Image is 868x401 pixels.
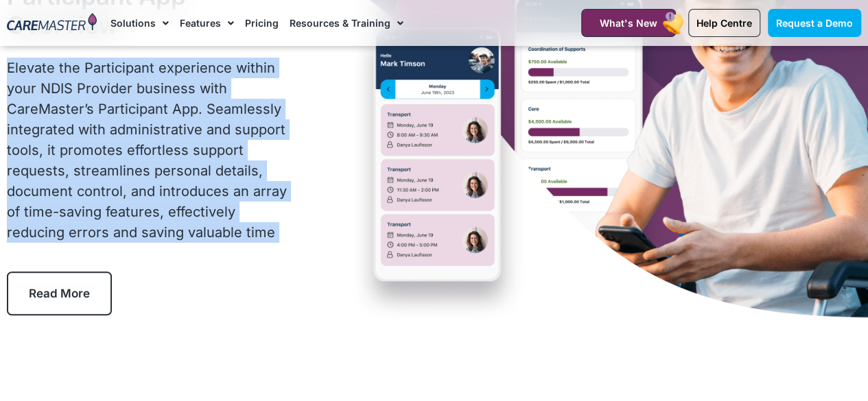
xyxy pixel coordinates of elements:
[600,17,657,29] span: What's New
[7,271,112,315] a: Read More
[7,13,97,33] img: CareMaster Logo
[688,9,760,37] a: Help Centre
[696,17,752,29] span: Help Centre
[768,9,861,37] a: Request a Demo
[7,60,287,241] span: Elevate the Participant experience within your NDIS Provider business with CareMaster’s Participa...
[29,287,90,300] span: Read More
[776,17,853,29] span: Request a Demo
[581,9,676,37] a: What's New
